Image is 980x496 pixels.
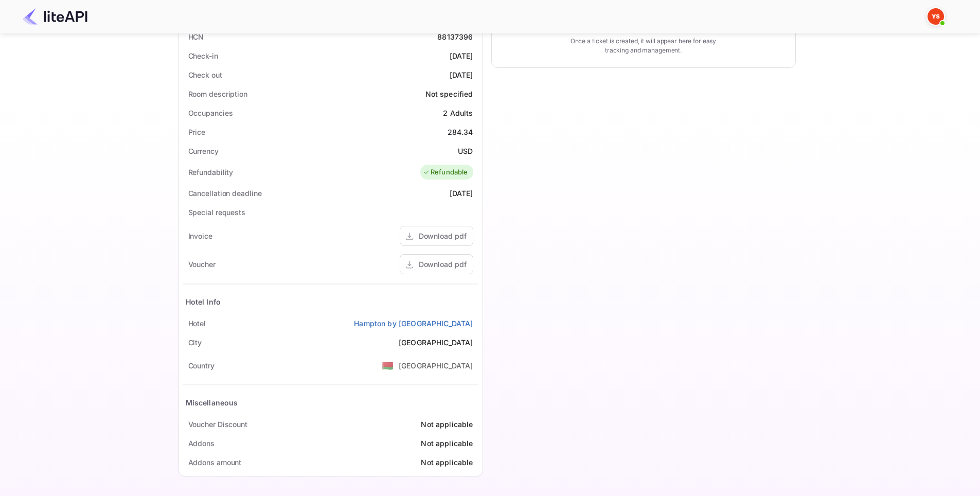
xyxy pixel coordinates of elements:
[419,259,467,270] div: Download pdf
[188,88,247,99] div: Room description
[928,8,944,25] img: Yandex Support
[354,318,473,329] a: Hampton by [GEOGRAPHIC_DATA]
[188,337,202,348] div: City
[23,8,87,25] img: LiteAPI Logo
[188,188,262,199] div: Cancellation deadline
[188,127,206,137] div: Price
[188,69,222,80] div: Check out
[421,438,473,449] div: Not applicable
[448,127,473,137] div: 284.34
[382,356,394,375] span: United States
[186,397,238,408] div: Miscellaneous
[399,360,473,371] div: [GEOGRAPHIC_DATA]
[419,231,467,241] div: Download pdf
[423,167,468,178] div: Refundable
[188,231,212,241] div: Invoice
[186,296,221,307] div: Hotel Info
[188,259,216,270] div: Voucher
[188,207,245,218] div: Special requests
[425,88,473,99] div: Not specified
[443,108,473,118] div: 2 Adults
[188,50,218,61] div: Check-in
[188,167,234,178] div: Refundability
[188,31,204,42] div: HCN
[421,457,473,468] div: Not applicable
[450,50,473,61] div: [DATE]
[437,31,473,42] div: 88137396
[188,419,247,430] div: Voucher Discount
[188,318,206,329] div: Hotel
[450,188,473,199] div: [DATE]
[188,457,242,468] div: Addons amount
[421,419,473,430] div: Not applicable
[399,337,473,348] div: [GEOGRAPHIC_DATA]
[188,360,215,371] div: Country
[458,146,473,156] div: USD
[188,438,215,449] div: Addons
[562,37,725,55] p: Once a ticket is created, it will appear here for easy tracking and management.
[188,108,233,118] div: Occupancies
[450,69,473,80] div: [DATE]
[188,146,219,156] div: Currency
